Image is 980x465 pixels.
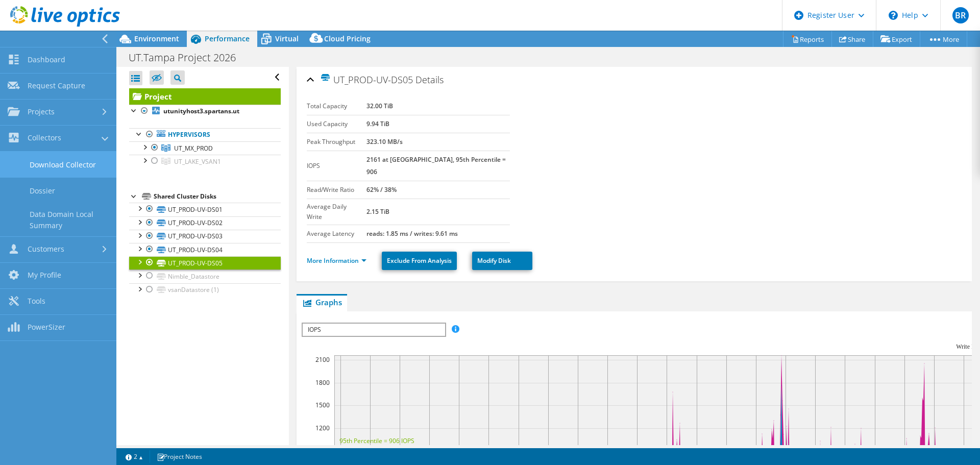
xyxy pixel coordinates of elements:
[307,256,366,265] a: More Information
[366,137,403,146] b: 323.10 MB/s
[889,11,898,20] svg: \n
[366,229,458,238] b: reads: 1.85 ms / writes: 9.61 ms
[129,141,281,155] a: UT_MX_PROD
[315,424,330,432] text: 1200
[307,229,366,239] label: Average Latency
[415,74,444,86] span: Details
[366,185,397,194] b: 62% / 38%
[302,297,342,307] span: Graphs
[307,185,366,195] label: Read/Write Ratio
[307,161,366,171] label: IOPS
[307,202,366,222] label: Average Daily Write
[307,137,366,147] label: Peak Throughput
[129,256,281,270] a: UT_PROD-UV-DS05
[920,31,967,47] a: More
[320,74,413,85] span: UT_PROD-UV-DS05
[129,216,281,230] a: UT_PROD-UV-DS02
[174,157,221,166] span: UT_LAKE_VSAN1
[118,450,150,463] a: 2
[154,190,281,203] div: Shared Cluster Disks
[124,52,252,63] h1: UT.Tampa Project 2026
[174,144,213,153] span: UT_MX_PROD
[315,401,330,409] text: 1500
[134,34,179,43] span: Environment
[129,283,281,297] a: vsanDatastore (1)
[129,128,281,141] a: Hypervisors
[873,31,920,47] a: Export
[307,101,366,111] label: Total Capacity
[831,31,873,47] a: Share
[129,270,281,283] a: Nimble_Datastore
[129,203,281,216] a: UT_PROD-UV-DS01
[205,34,250,43] span: Performance
[129,105,281,118] a: utunityhost3.spartans.ut
[472,252,532,270] a: Modify Disk
[783,31,832,47] a: Reports
[129,88,281,105] a: Project
[366,119,389,128] b: 9.94 TiB
[307,119,366,129] label: Used Capacity
[129,230,281,243] a: UT_PROD-UV-DS03
[366,207,389,216] b: 2.15 TiB
[303,324,444,336] span: IOPS
[952,7,969,23] span: BR
[366,155,506,176] b: 2161 at [GEOGRAPHIC_DATA], 95th Percentile = 906
[275,34,299,43] span: Virtual
[315,378,330,387] text: 1800
[150,450,209,463] a: Project Notes
[366,102,393,110] b: 32.00 TiB
[324,34,371,43] span: Cloud Pricing
[339,436,414,445] text: 95th Percentile = 906 IOPS
[163,107,239,115] b: utunityhost3.spartans.ut
[129,155,281,168] a: UT_LAKE_VSAN1
[129,243,281,256] a: UT_PROD-UV-DS04
[315,355,330,364] text: 2100
[382,252,457,270] a: Exclude From Analysis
